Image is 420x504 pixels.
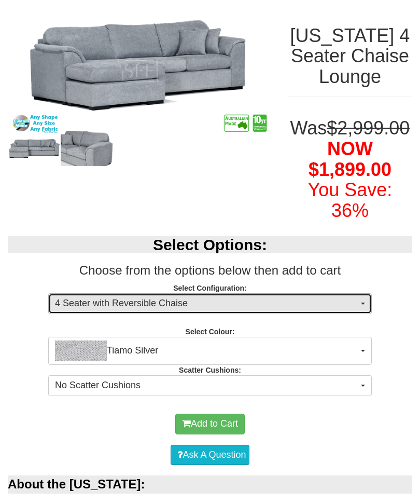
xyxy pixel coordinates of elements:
div: About the [US_STATE]: [8,475,412,493]
button: 4 Seater with Reversible Chaise [48,293,372,314]
strong: Select Colour: [186,328,235,336]
h1: Was [288,118,412,221]
h3: Choose from the options below then add to cart [8,264,412,277]
del: $2,999.00 [327,117,410,139]
font: You Save: 36% [308,179,393,221]
img: Tiamo Silver [55,340,107,361]
span: Tiamo Silver [55,340,358,361]
a: Ask A Question [171,445,249,466]
span: NOW $1,899.00 [309,138,391,180]
button: Tiamo SilverTiamo Silver [48,337,372,365]
strong: Scatter Cushions: [179,366,241,374]
button: Add to Cart [175,414,245,434]
button: No Scatter Cushions [48,375,372,396]
b: Select Options: [153,236,267,253]
strong: Select Configuration: [173,284,247,292]
h1: [US_STATE] 4 Seater Chaise Lounge [288,25,412,87]
span: 4 Seater with Reversible Chaise [55,297,358,310]
span: No Scatter Cushions [55,379,358,392]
